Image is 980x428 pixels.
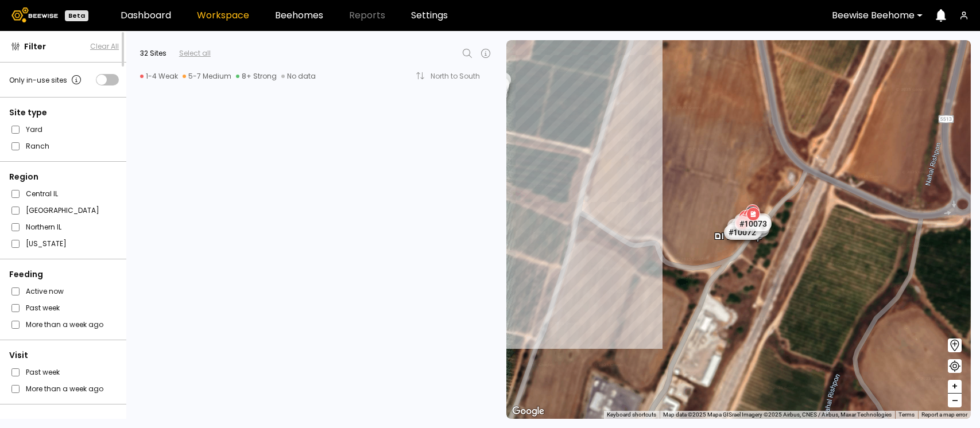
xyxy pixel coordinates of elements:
[275,11,323,20] a: Beehomes
[724,225,761,240] div: # 10072
[26,318,103,330] label: More than a week ago
[26,383,103,395] label: More than a week ago
[9,349,119,361] div: Visit
[26,204,99,216] label: [GEOGRAPHIC_DATA]
[26,302,60,314] label: Past week
[9,73,83,87] div: Only in-use sites
[714,217,764,242] div: קאסם דרום
[9,269,119,281] div: Feeding
[236,72,277,81] div: 8+ Strong
[65,10,88,21] div: Beta
[26,238,67,250] label: [US_STATE]
[183,72,231,81] div: 5-7 Medium
[411,11,448,20] a: Settings
[921,411,967,418] a: Report a map error
[121,11,171,20] a: Dashboard
[663,411,892,418] span: Map data ©2025 Mapa GISrael Imagery ©2025 Airbus, CNES / Airbus, Maxar Technologies
[179,48,211,59] div: Select all
[472,77,509,92] div: # 10182
[90,41,119,52] button: Clear All
[470,84,507,99] div: # 10184
[24,41,46,53] span: Filter
[281,72,316,81] div: No data
[734,216,771,231] div: # 10073
[26,140,49,152] label: Ranch
[349,11,385,20] span: Reports
[26,366,60,378] label: Past week
[431,73,488,80] div: North to South
[607,411,656,419] button: Keyboard shortcuts
[948,380,962,394] button: +
[26,285,64,297] label: Active now
[197,11,249,20] a: Workspace
[509,404,547,419] a: Open this area in Google Maps (opens a new window)
[951,379,958,394] span: +
[474,72,511,87] div: # 10025
[948,394,962,407] button: –
[26,221,61,233] label: Northern IL
[26,123,42,135] label: Yard
[11,7,58,22] img: Beewise logo
[140,48,166,59] div: 32 Sites
[140,72,178,81] div: 1-4 Weak
[9,171,119,183] div: Region
[509,404,547,419] img: Google
[898,411,915,418] a: Terms
[952,394,958,408] span: –
[26,188,58,200] label: Central IL
[9,107,119,119] div: Site type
